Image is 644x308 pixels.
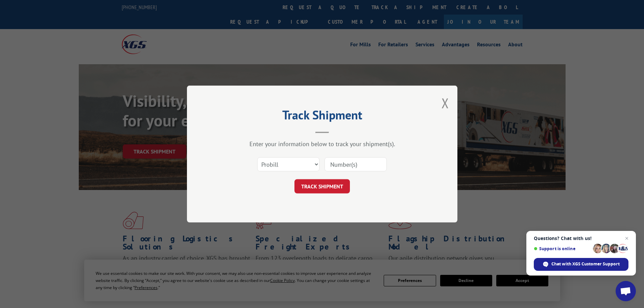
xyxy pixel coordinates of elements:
[616,281,636,301] div: Open chat
[221,110,424,123] h2: Track Shipment
[534,246,591,251] span: Support is online
[623,234,631,242] span: Close chat
[534,258,628,271] div: Chat with XGS Customer Support
[325,157,387,171] input: Number(s)
[534,236,628,241] span: Questions? Chat with us!
[442,94,449,112] button: Close modal
[221,140,424,148] div: Enter your information below to track your shipment(s).
[551,261,620,267] span: Chat with XGS Customer Support
[294,179,350,193] button: TRACK SHIPMENT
